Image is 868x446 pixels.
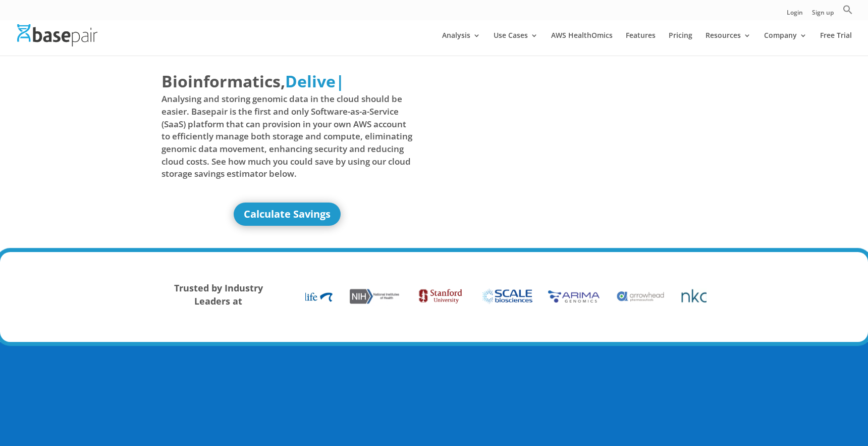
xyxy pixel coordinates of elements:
[764,32,807,56] a: Company
[669,32,692,56] a: Pricing
[706,32,751,56] a: Resources
[442,32,480,56] a: Analysis
[17,24,97,46] img: Basepair
[336,70,345,92] span: |
[161,70,285,93] span: Bioinformatics,
[494,32,538,56] a: Use Cases
[174,282,263,307] strong: Trusted by Industry Leaders at
[843,5,853,20] a: Search Icon Link
[843,5,853,15] svg: Search
[787,10,803,20] a: Login
[234,203,341,226] a: Calculate Savings
[161,93,413,180] span: Analysing and storing genomic data in the cloud should be easier. Basepair is the first and only ...
[551,32,613,56] a: AWS HealthOmics
[820,32,852,56] a: Free Trial
[285,70,336,92] span: Delive
[442,70,693,211] iframe: Basepair - NGS Analysis Simplified
[812,10,834,20] a: Sign up
[626,32,656,56] a: Features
